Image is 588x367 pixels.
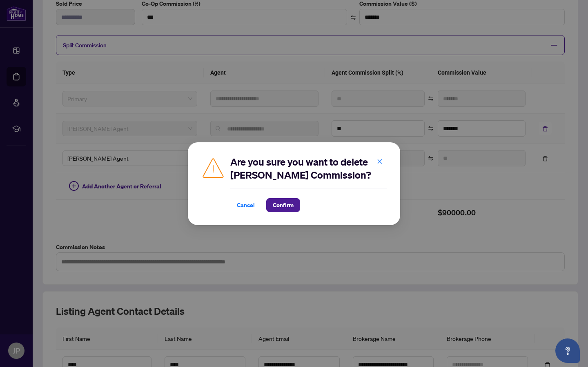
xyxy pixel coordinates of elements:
[266,198,300,212] button: Confirm
[230,198,261,212] button: Cancel
[273,199,294,212] span: Confirm
[555,338,580,363] button: Open asap
[230,155,387,181] h2: Are you sure you want to delete [PERSON_NAME] Commission?
[201,155,225,180] img: Caution Icon
[237,199,255,212] span: Cancel
[377,158,383,164] span: close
